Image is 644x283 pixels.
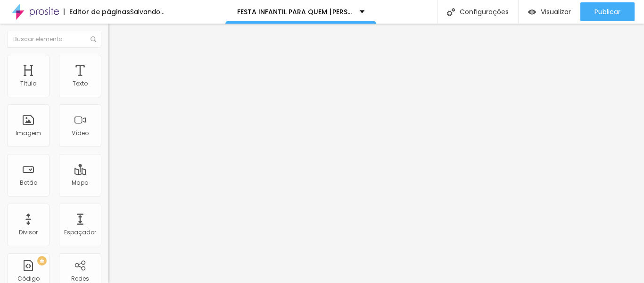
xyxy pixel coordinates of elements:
[91,36,96,42] img: Icone
[20,80,36,87] div: Título
[19,229,38,236] div: Divisor
[447,8,455,16] img: Icone
[519,2,580,21] button: Visualizar
[72,180,89,186] div: Mapa
[594,8,620,16] span: Publicar
[20,180,37,186] div: Botão
[130,9,165,15] div: Salvando...
[541,8,571,16] span: Visualizar
[580,2,635,21] button: Publicar
[64,229,96,236] div: Espaçador
[16,130,41,137] div: Imagem
[237,9,353,15] p: FESTA INFANTIL PARA QUEM [PERSON_NAME] É CLIENTE
[73,80,88,87] div: Texto
[64,9,130,15] div: Editor de páginas
[72,130,89,137] div: Vídeo
[528,8,536,16] img: view-1.svg
[7,31,101,48] input: Buscar elemento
